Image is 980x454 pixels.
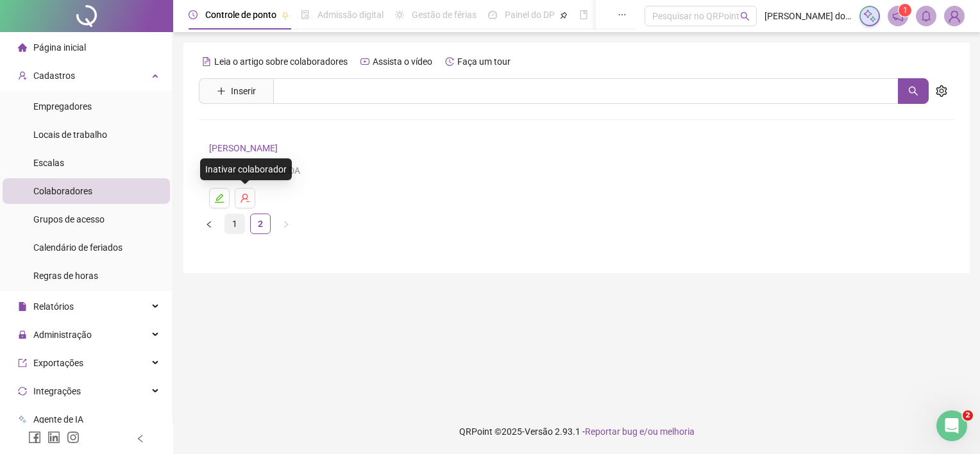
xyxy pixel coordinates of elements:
span: Reportar bug e/ou melhoria [585,426,695,437]
a: 1 [225,214,244,233]
span: Faça um tour [457,56,511,67]
span: Grupos de acesso [33,214,105,224]
span: 1 [903,6,908,15]
span: Controle de ponto [205,10,276,20]
span: Colaboradores [33,186,92,196]
span: sun [395,10,404,19]
span: dashboard [488,10,497,19]
button: Inserir [207,81,266,101]
span: clock-circle [189,10,198,19]
span: book [579,10,588,19]
span: history [445,57,454,66]
span: search [908,86,918,96]
span: sync [18,387,27,396]
span: Versão [525,426,553,437]
span: left [205,221,213,228]
span: instagram [67,431,80,444]
li: Próxima página [276,214,296,234]
span: export [18,358,27,367]
button: right [276,214,296,234]
div: [PERSON_NAME] LTDA [209,164,944,178]
span: Locais de trabalho [33,130,107,140]
iframe: Intercom live chat [936,410,967,441]
span: home [18,43,27,52]
span: file-text [202,57,211,66]
span: Regras de horas [33,271,98,281]
span: linkedin [47,431,60,444]
span: [PERSON_NAME] do [PERSON_NAME] [765,9,852,23]
img: sparkle-icon.fc2bf0ac1784a2077858766a79e2daf3.svg [863,9,877,23]
a: 2 [251,214,270,233]
span: user-delete [240,193,250,203]
span: Inserir [231,84,256,98]
span: file [18,302,27,311]
span: Calendário de feriados [33,242,122,253]
div: Inativar colaborador [200,158,292,180]
sup: 1 [899,4,911,17]
span: Empregadores [33,101,92,112]
span: notification [892,10,904,22]
span: Exportações [33,358,83,368]
span: pushpin [560,12,568,19]
footer: QRPoint © 2025 - 2.93.1 - [173,409,980,454]
span: search [740,12,750,21]
span: left [136,434,145,443]
span: facebook [28,431,41,444]
span: edit [214,193,224,203]
span: Agente de IA [33,414,83,425]
span: youtube [360,57,369,66]
span: Escalas [33,158,64,168]
span: Página inicial [33,42,86,53]
span: Relatórios [33,301,74,312]
span: setting [936,85,947,97]
span: 2 [963,410,973,421]
span: Leia o artigo sobre colaboradores [214,56,348,67]
span: Administração [33,330,92,340]
span: Integrações [33,386,81,396]
span: ellipsis [618,10,627,19]
img: 54701 [945,6,964,26]
a: [PERSON_NAME] [209,143,282,153]
span: lock [18,330,27,339]
span: Gestão de férias [412,10,477,20]
span: file-done [301,10,310,19]
span: Assista o vídeo [373,56,432,67]
span: bell [920,10,932,22]
button: left [199,214,219,234]
span: user-add [18,71,27,80]
span: pushpin [282,12,289,19]
span: Admissão digital [317,10,384,20]
span: plus [217,87,226,96]
span: right [282,221,290,228]
span: Painel do DP [505,10,555,20]
span: Cadastros [33,71,75,81]
li: Página anterior [199,214,219,234]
